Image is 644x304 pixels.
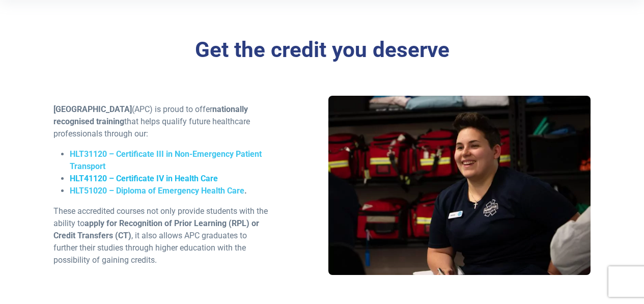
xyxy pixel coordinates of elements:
a: HLT31120 – Certificate III in Non-Emergency Patient Transport [70,149,262,171]
span: that helps qualify future healthcare professionals through our: [53,117,250,139]
span: . [244,186,247,196]
span: [GEOGRAPHIC_DATA] [53,104,132,114]
h3: Get the credit you deserve [53,37,591,63]
a: HLT51020 – Diploma of Emergency Health Care [70,186,244,196]
a: HLT41120 – Certificate IV in Health Care [70,174,218,183]
span: , it also allows APC graduates to further their studies through higher education with the possibi... [53,231,247,265]
span: (APC) is proud to offer [132,104,212,114]
span: These accredited courses not only provide students with the ability to [53,206,268,228]
span: apply for Recognition of Prior Learning (RPL) or Credit Transfers (CT) [53,218,259,240]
